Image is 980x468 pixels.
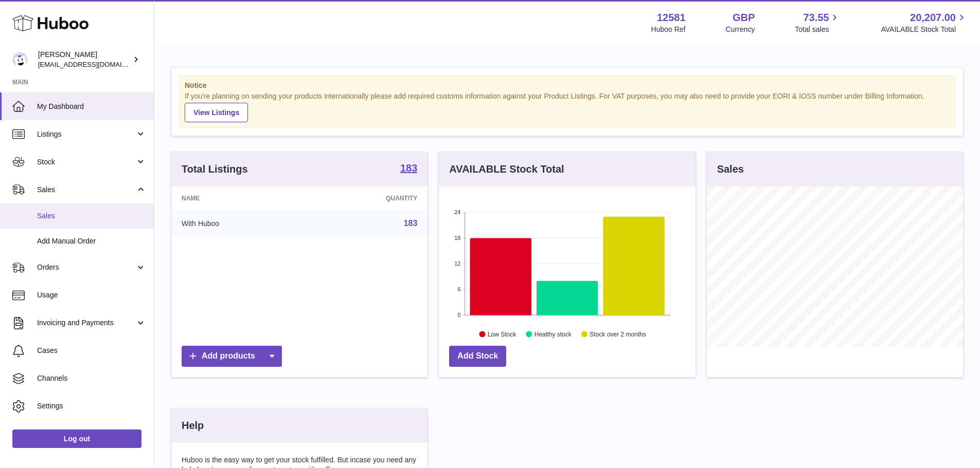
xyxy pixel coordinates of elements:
span: Usage [37,290,146,300]
th: Name [171,186,307,210]
strong: 183 [400,163,417,173]
h3: Sales [717,162,744,176]
h3: Help [182,419,204,433]
h3: AVAILABLE Stock Total [449,162,564,176]
span: Orders [37,263,135,272]
a: 20,207.00 AVAILABLE Stock Total [881,11,968,34]
text: 6 [458,286,461,292]
div: If you're planning on sending your products internationally please add required customs informati... [185,91,950,122]
a: Add Stock [449,346,506,367]
strong: GBP [733,11,755,25]
span: Settings [37,401,146,411]
div: [PERSON_NAME] [38,50,131,69]
td: With Huboo [171,210,307,237]
strong: 12581 [657,11,686,25]
a: View Listings [185,103,248,122]
a: 73.55 Total sales [795,11,841,34]
span: Cases [37,346,146,355]
a: 183 [400,163,417,175]
div: Currency [726,25,755,34]
span: My Dashboard [37,102,146,111]
img: rnash@drink-trip.com [12,52,28,67]
text: 12 [455,260,461,267]
span: Sales [37,211,146,221]
span: [EMAIL_ADDRESS][DOMAIN_NAME] [38,60,151,68]
text: 24 [455,209,461,215]
a: 183 [404,219,418,228]
th: Quantity [307,186,427,210]
span: 20,207.00 [910,11,956,25]
text: 0 [458,312,461,318]
span: Sales [37,185,135,195]
strong: Notice [185,81,950,90]
text: 18 [455,235,461,241]
span: Listings [37,129,135,139]
div: Huboo Ref [651,25,686,34]
span: Invoicing and Payments [37,318,135,328]
span: Channels [37,373,146,383]
text: Healthy stock [534,330,572,338]
span: AVAILABLE Stock Total [881,25,968,34]
h3: Total Listings [182,162,248,176]
text: Low Stock [488,330,516,338]
span: 73.55 [803,11,829,25]
span: Add Manual Order [37,236,146,246]
span: Total sales [795,25,841,34]
text: Stock over 2 months [590,330,646,338]
span: Stock [37,157,135,167]
a: Log out [12,429,141,448]
a: Add products [182,346,282,367]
